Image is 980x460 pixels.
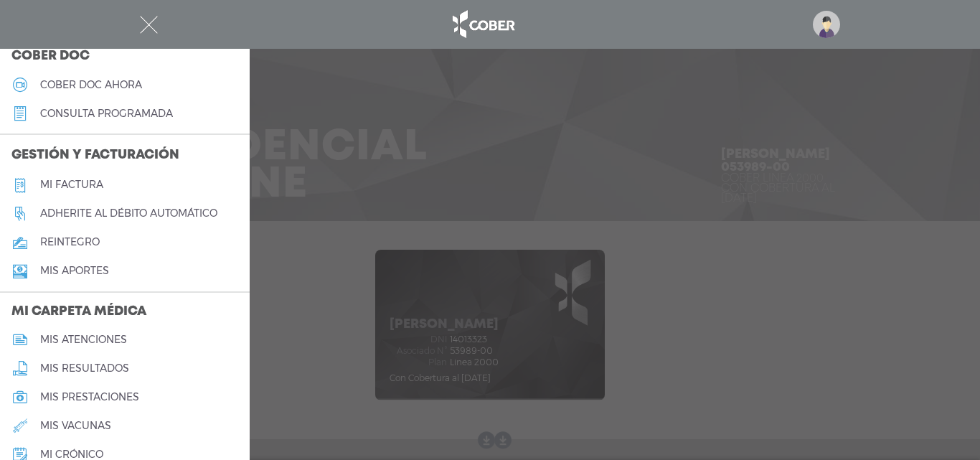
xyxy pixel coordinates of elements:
[140,16,158,34] img: Cober_menu-close-white.svg
[40,362,129,375] h5: mis resultados
[40,391,139,403] h5: mis prestaciones
[40,179,103,191] h5: Mi factura
[40,207,217,220] h5: Adherite al débito automático
[813,11,840,38] img: profile-placeholder.svg
[40,108,173,120] h5: consulta programada
[40,420,111,432] h5: mis vacunas
[40,265,109,277] h5: Mis aportes
[445,7,520,42] img: logo_cober_home-white.png
[40,334,127,346] h5: mis atenciones
[40,79,142,91] h5: Cober doc ahora
[40,236,100,248] h5: reintegro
